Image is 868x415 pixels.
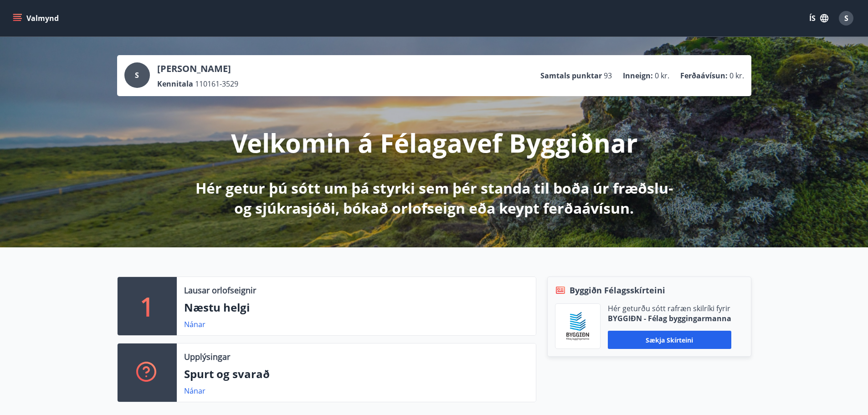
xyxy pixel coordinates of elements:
[184,284,256,296] p: Lausar orlofseignir
[608,331,731,349] button: Sækja skírteini
[184,300,529,315] p: Næstu helgi
[655,71,669,81] span: 0 kr.
[195,79,238,89] span: 110161-3529
[570,284,665,296] span: Byggiðn Félagsskírteini
[184,366,529,382] p: Spurt og svarað
[680,71,728,81] p: Ferðaávísun :
[194,178,675,218] p: Hér getur þú sótt um þá styrki sem þér standa til boða úr fræðslu- og sjúkrasjóði, bókað orlofsei...
[540,71,602,81] p: Samtals punktar
[608,303,731,313] p: Hér geturðu sótt rafræn skilríki fyrir
[604,71,612,81] span: 93
[729,71,744,81] span: 0 kr.
[184,319,205,329] a: Nánar
[835,7,857,29] button: S
[804,10,833,26] button: ÍS
[135,70,139,80] span: S
[608,313,731,323] p: BYGGIÐN - Félag byggingarmanna
[844,13,848,23] span: S
[623,71,653,81] p: Inneign :
[184,386,205,396] a: Nánar
[231,125,637,160] p: Velkomin á Félagavef Byggiðnar
[562,311,593,342] img: BKlGVmlTW1Qrz68WFGMFQUcXHWdQd7yePWMkvn3i.png
[157,62,238,75] p: [PERSON_NAME]
[184,351,230,363] p: Upplýsingar
[140,289,154,323] p: 1
[11,10,62,26] button: menu
[157,79,193,89] p: Kennitala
